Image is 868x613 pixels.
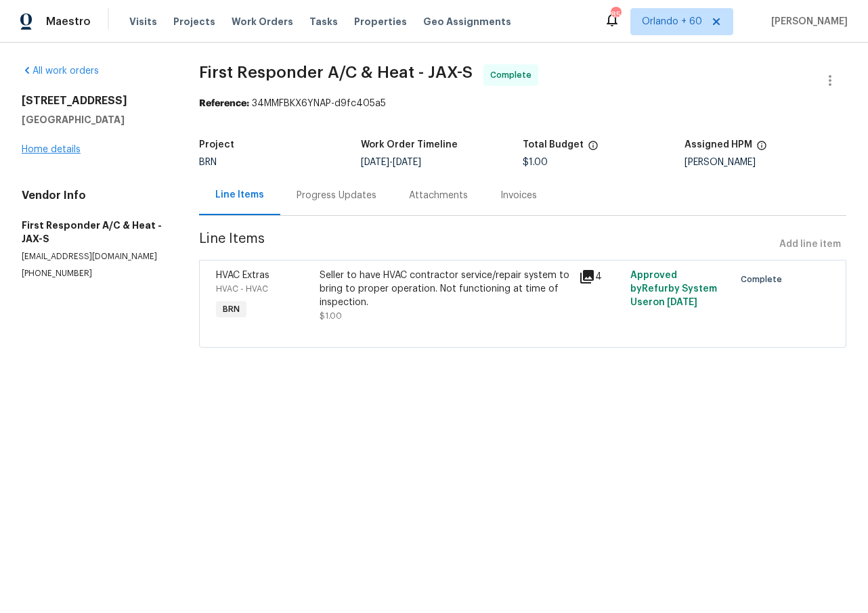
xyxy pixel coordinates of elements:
div: 4 [579,269,622,285]
h2: [STREET_ADDRESS] [22,94,167,108]
span: Geo Assignments [423,15,511,28]
span: Line Items [199,232,774,257]
div: [PERSON_NAME] [685,158,846,167]
span: Tasks [309,17,338,26]
h5: Assigned HPM [685,140,752,150]
span: - [361,158,421,167]
h5: Project [199,140,234,150]
span: HVAC - HVAC [216,285,268,293]
span: Properties [354,15,407,28]
span: Orlando + 60 [642,15,702,28]
span: Approved by Refurby System User on [630,271,717,307]
h5: Total Budget [523,140,584,150]
span: Visits [129,15,157,28]
span: The hpm assigned to this work order. [756,140,767,158]
h5: First Responder A/C & Heat - JAX-S [22,219,167,246]
span: Complete [490,68,537,82]
span: BRN [199,158,217,167]
span: BRN [217,302,245,316]
span: Complete [741,273,787,286]
div: 34MMFBKX6YNAP-d9fc405a5 [199,97,846,110]
span: Maestro [46,15,91,28]
h5: [GEOGRAPHIC_DATA] [22,113,167,127]
div: Seller to have HVAC contractor service/repair system to bring to proper operation. Not functionin... [320,269,570,309]
p: [PHONE_NUMBER] [22,268,167,279]
span: [DATE] [393,158,421,167]
span: Work Orders [232,15,293,28]
span: $1.00 [320,312,342,320]
span: First Responder A/C & Heat - JAX-S [199,64,473,81]
span: HVAC Extras [216,271,269,280]
span: [DATE] [667,298,697,307]
div: Invoices [500,189,537,202]
h4: Vendor Info [22,189,167,202]
div: Line Items [215,188,264,202]
a: Home details [22,145,81,154]
span: [PERSON_NAME] [766,15,848,28]
a: All work orders [22,66,99,76]
span: The total cost of line items that have been proposed by Opendoor. This sum includes line items th... [588,140,599,158]
span: [DATE] [361,158,389,167]
span: Projects [173,15,215,28]
div: 851 [611,8,620,22]
h5: Work Order Timeline [361,140,458,150]
p: [EMAIL_ADDRESS][DOMAIN_NAME] [22,251,167,263]
span: $1.00 [523,158,548,167]
div: Progress Updates [297,189,376,202]
b: Reference: [199,99,249,108]
div: Attachments [409,189,468,202]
